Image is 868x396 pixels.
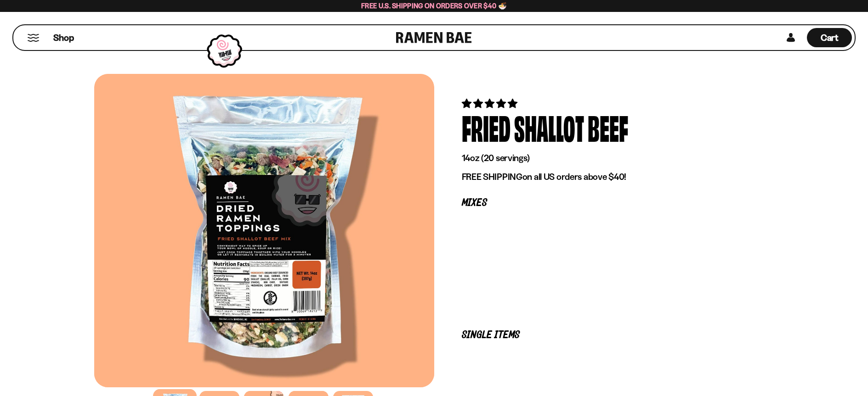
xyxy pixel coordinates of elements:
strong: FREE SHIPPING [462,171,522,182]
button: Mobile Menu Trigger [27,34,40,42]
div: Beef [588,110,628,145]
span: 4.83 stars [462,98,519,109]
span: Shop [53,32,74,44]
a: Shop [53,28,74,47]
div: Shallot [514,110,584,145]
div: Cart [807,25,852,50]
p: on all US orders above $40! [462,171,747,183]
span: Free U.S. Shipping on Orders over $40 🍜 [361,1,507,10]
p: Mixes [462,199,747,207]
div: Fried [462,110,511,145]
p: 14oz (20 servings) [462,152,747,164]
p: Single Items [462,331,747,340]
span: Cart [821,32,839,43]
